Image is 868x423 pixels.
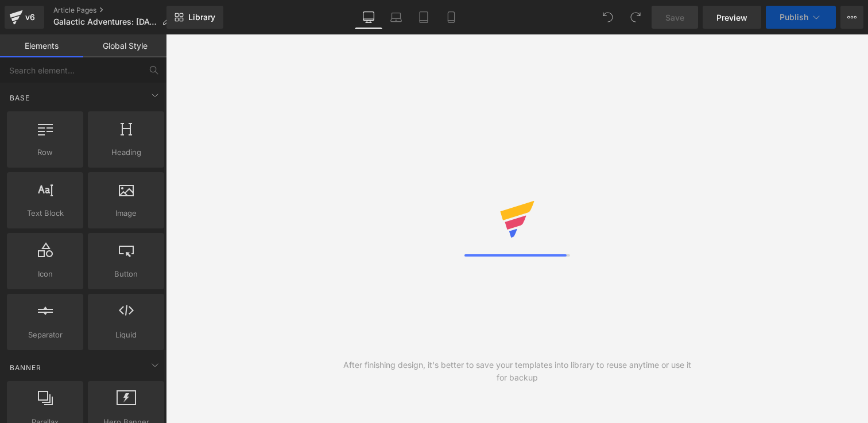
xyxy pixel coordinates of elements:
a: Desktop [355,6,382,29]
div: v6 [23,10,37,25]
a: Tablet [410,6,437,29]
a: Laptop [382,6,410,29]
span: Button [91,268,161,280]
a: Preview [703,6,761,29]
span: Banner [9,362,42,373]
span: Save [665,11,684,24]
span: Publish [780,13,808,22]
a: New Library [166,6,223,29]
span: Separator [10,329,80,341]
span: Text Block [10,207,80,219]
span: Base [9,92,31,103]
button: More [840,6,863,29]
button: Redo [624,6,647,29]
span: Row [10,146,80,158]
a: v6 [5,6,44,29]
span: Galactic Adventures: [DATE] [53,17,157,26]
button: Publish [766,6,836,29]
span: Liquid [91,329,161,341]
a: Mobile [437,6,465,29]
span: Library [188,12,215,22]
span: Icon [10,268,80,280]
button: Undo [596,6,619,29]
span: Heading [91,146,161,158]
span: Preview [716,11,747,24]
a: Article Pages [53,6,179,15]
div: After finishing design, it's better to save your templates into library to reuse anytime or use i... [342,359,693,384]
span: Image [91,207,161,219]
a: Global Style [83,34,166,57]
